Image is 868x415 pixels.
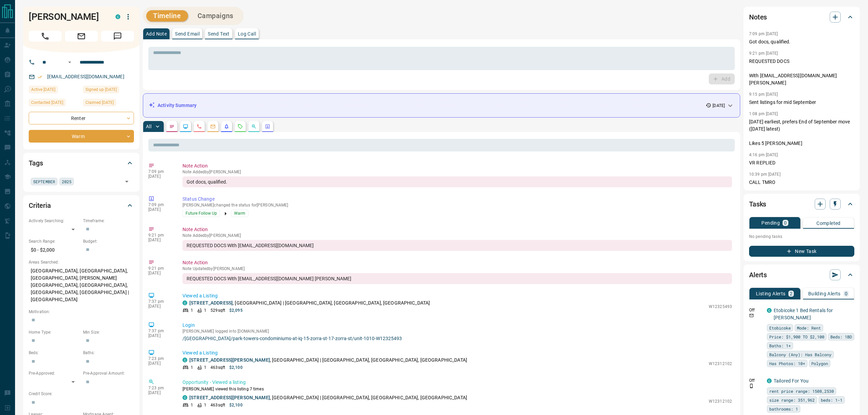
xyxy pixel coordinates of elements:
p: [PERSON_NAME] logged into [DOMAIN_NAME] [182,329,732,334]
p: [DATE] earliest, prefers End of September move ([DATE] latest) Likes 5 [PERSON_NAME] [749,118,854,147]
a: [STREET_ADDRESS] [189,300,233,306]
a: [STREET_ADDRESS][PERSON_NAME] [189,395,270,400]
p: Pre-Approved: [29,370,80,376]
h1: [PERSON_NAME] [29,11,105,22]
p: 463 sqft [211,364,225,371]
p: Log Call [238,31,256,36]
div: condos.ca [182,395,187,400]
span: Balcony (Any): Has Balcony [769,351,831,358]
div: Activity Summary[DATE] [149,99,734,112]
p: 0 [845,291,847,296]
p: 1 [191,402,193,408]
span: Warm [234,210,245,217]
p: CALL TMRO [749,179,854,186]
p: $0 - $2,000 [29,244,80,256]
div: Alerts [749,267,854,283]
span: Has Photos: 10+ [769,360,805,367]
p: 7:09 pm [DATE] [749,31,778,36]
span: size range: 351,962 [769,397,815,403]
p: $2,095 [229,307,243,313]
div: Mon May 12 2025 [83,99,134,108]
p: W12325493 [709,304,732,310]
p: Send Email [175,31,200,36]
div: REQUESTED DOCS With [EMAIL_ADDRESS][DOMAIN_NAME] [182,240,732,251]
span: Email [65,31,98,42]
p: 1:08 pm [DATE] [749,111,778,116]
h2: Tags [29,158,43,169]
div: Got docs, qualified. [182,176,732,187]
p: Note Action [182,226,732,233]
div: Tasks [749,196,854,212]
p: Viewed a Listing [182,349,732,357]
svg: Email [749,313,754,318]
h2: Notes [749,12,767,23]
p: 7:09 pm [148,169,172,174]
p: 9:21 pm [148,266,172,271]
span: Future Follow Up [186,210,217,217]
p: REQUESTED DOCS With [EMAIL_ADDRESS][DOMAIN_NAME] [PERSON_NAME] [749,58,854,86]
p: $2,100 [229,402,243,408]
p: [DATE] [713,103,725,109]
div: Criteria [29,197,134,214]
span: Call [29,31,62,42]
p: Off [749,377,763,384]
p: 0 [784,220,787,225]
p: 9:15 pm [DATE] [749,92,778,97]
p: W12312102 [709,398,732,404]
div: condos.ca [767,378,772,383]
button: New Task [749,246,854,257]
p: No pending tasks [749,231,854,242]
div: Warm [29,130,134,143]
span: Beds: 1BD [830,333,852,340]
p: 2 [790,291,792,296]
p: Sent listings for mid September [749,99,854,106]
div: Renter [29,112,134,124]
p: 1 [191,364,193,371]
p: , [GEOGRAPHIC_DATA] | [GEOGRAPHIC_DATA], [GEOGRAPHIC_DATA], [GEOGRAPHIC_DATA] [189,357,467,364]
a: Etobicoke 1 Bed Rentals for [PERSON_NAME] [774,308,833,320]
p: [DATE] [148,271,172,276]
div: condos.ca [767,308,772,313]
p: [DATE] [148,207,172,212]
p: Completed [816,221,841,226]
p: 9:21 pm [DATE] [749,51,778,56]
p: Send Text [208,31,230,36]
div: Mon Aug 11 2025 [29,99,80,108]
p: Note Added by [PERSON_NAME] [182,170,732,174]
p: Listing Alerts [756,291,786,296]
a: [STREET_ADDRESS][PERSON_NAME] [189,357,270,363]
span: bathrooms: 1 [769,405,798,412]
h2: Criteria [29,200,51,211]
span: Contacted [DATE] [31,99,63,106]
p: , [GEOGRAPHIC_DATA] | [GEOGRAPHIC_DATA], [GEOGRAPHIC_DATA], [GEOGRAPHIC_DATA] [189,299,430,307]
p: [DATE] [148,174,172,179]
span: Mode: Rent [797,324,821,331]
h2: Alerts [749,269,767,280]
p: Actively Searching: [29,218,80,224]
div: Tue Aug 12 2025 [29,86,80,95]
p: Min Size: [83,329,134,335]
p: [DATE] [148,238,172,242]
p: Areas Searched: [29,259,134,265]
p: Note Updated by [PERSON_NAME] [182,266,732,271]
a: [EMAIL_ADDRESS][DOMAIN_NAME] [47,74,124,79]
svg: Listing Alerts [224,124,229,129]
p: [DATE] [148,304,172,309]
h2: Tasks [749,199,766,210]
p: Home Type: [29,329,80,335]
p: Note Added by [PERSON_NAME] [182,233,732,238]
p: W12312102 [709,361,732,367]
span: Active [DATE] [31,86,55,93]
svg: Calls [196,124,202,129]
p: 7:37 pm [148,329,172,333]
div: Tags [29,155,134,171]
p: Add Note [146,31,167,36]
svg: Email Verified [38,75,42,79]
p: Baths: [83,350,134,356]
p: Note Action [182,259,732,266]
p: [DATE] [148,333,172,338]
p: 1 [204,364,206,371]
button: Campaigns [191,10,240,22]
p: 4:16 pm [DATE] [749,152,778,157]
span: Claimed [DATE] [85,99,114,106]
